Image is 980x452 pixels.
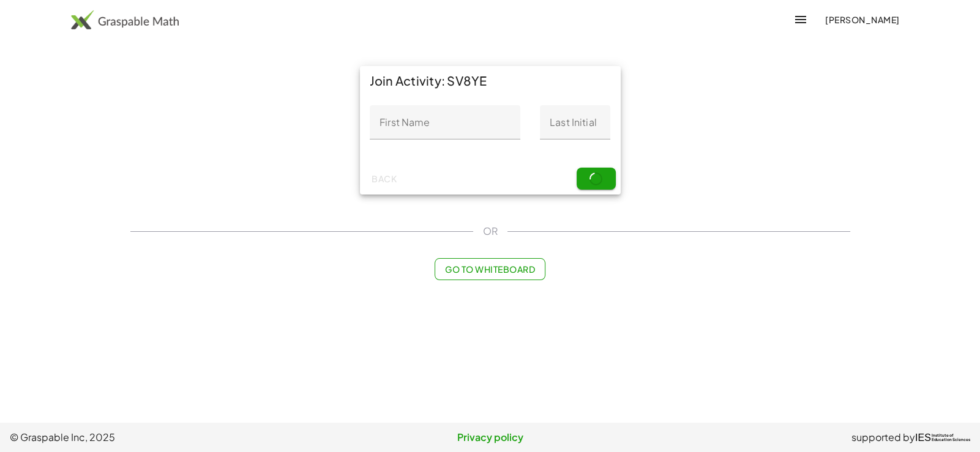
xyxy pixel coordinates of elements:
[932,434,970,442] span: Institute of Education Sciences
[915,432,931,443] span: IES
[825,14,900,25] span: [PERSON_NAME]
[815,9,910,31] button: [PERSON_NAME]
[435,258,545,280] button: Go to Whiteboard
[10,430,330,445] span: © Graspable Inc, 2025
[915,430,970,445] a: IESInstitute ofEducation Sciences
[483,224,498,239] span: OR
[330,430,650,445] a: Privacy policy
[360,66,621,95] div: Join Activity: SV8YE
[445,264,535,275] span: Go to Whiteboard
[851,430,915,445] span: supported by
